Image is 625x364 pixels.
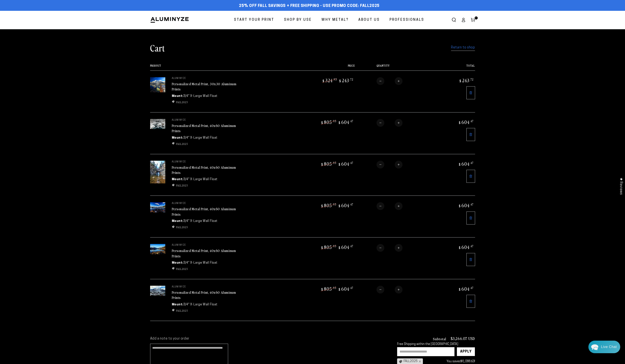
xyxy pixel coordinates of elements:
[239,4,380,8] span: 25% off FALL Savings + Free Shipping - Use Promo Code: FALL2025
[172,161,237,163] p: aluminyze
[28,130,64,137] a: Leave A Message
[358,17,380,23] span: About Us
[384,119,395,127] input: Quantity for Personalized Metal Print, 40x60 Aluminum Prints
[617,174,625,198] div: Click to open Judge.me floating reviews tab
[458,286,474,292] bdi: 604
[466,295,475,308] a: Remove 40"x60" Rectangle White Matte Aluminyzed Photo
[384,286,395,293] input: Quantity for Personalized Metal Print, 40x60 Aluminum Prints
[339,204,341,208] span: $
[339,120,341,125] span: $
[339,245,341,250] span: $
[332,244,336,248] sup: .95
[321,244,336,250] bdi: 805
[321,245,323,250] span: $
[355,64,435,71] th: Quantity
[183,94,218,98] dd: 3/4" X-Large Wall Float
[150,202,165,212] img: 40"x60" Rectangle White Matte Aluminyzed Photo
[433,337,446,340] h3: Subtotal
[172,302,183,307] dt: Mount:
[461,360,474,363] span: $1,088.63
[323,79,325,83] span: $
[150,42,165,53] h1: Cart
[172,286,237,288] p: aluminyze
[321,204,323,208] span: $
[339,77,353,83] bdi: 243
[349,161,353,165] sup: .47
[172,290,236,300] a: Personalized Metal Print, 40x60 Aluminum Prints
[172,267,237,271] ul: Discount
[466,170,475,183] a: Remove 40"x60" Rectangle White Matte Aluminyzed Photo
[470,119,474,123] sup: .47
[418,360,421,363] div: ×
[460,347,472,356] div: Apply
[349,286,353,290] sup: .47
[172,309,237,313] ul: Discount
[183,136,218,140] dd: 3/4" X-Large Wall Float
[47,123,58,127] span: Re:amaze
[458,244,474,250] bdi: 604
[150,337,388,341] label: Add a note to your order
[384,244,395,252] input: Quantity for Personalized Metal Print, 40x60 Aluminum Prints
[172,94,183,98] dt: Mount:
[466,86,475,99] a: Remove 30"x30" Square White Matte Aluminyzed Photo
[172,183,237,187] li: FALL2025
[339,287,341,292] span: $
[339,162,341,167] span: $
[349,77,353,81] sup: .72
[33,124,58,126] span: We run on
[459,77,474,83] bdi: 243
[172,225,237,229] ul: Discount
[172,309,237,313] li: FALL2025
[231,14,278,26] a: Start Your Print
[338,161,353,167] bdi: 604
[322,77,337,83] bdi: 324
[338,202,353,208] bdi: 604
[451,45,475,51] a: Return to shop
[41,6,52,18] img: John
[435,64,475,71] th: Total
[459,287,461,292] span: $
[172,81,237,92] a: Personalized Metal Print, 30x30 Aluminum Prints
[458,119,474,125] bdi: 604
[172,202,237,205] p: aluminyze
[172,77,237,80] p: aluminyze
[31,6,43,18] img: Marie J
[150,64,286,71] th: Product
[332,202,336,206] sup: .95
[172,142,237,146] li: FALL2025
[172,136,183,140] dt: Mount:
[150,161,165,183] img: 40"x60" Rectangle White Matte Aluminyzed Photo
[183,261,218,265] dd: 3/4" X-Large Wall Float
[476,16,477,19] span: 6
[458,161,474,167] bdi: 604
[355,14,383,26] a: About Us
[332,161,336,165] sup: .95
[470,244,474,248] sup: .47
[459,120,461,125] span: $
[333,77,337,81] sup: .95
[284,17,312,23] span: Shop By Use
[172,244,237,247] p: aluminyze
[172,183,237,187] ul: Discount
[459,79,461,83] span: $
[349,244,353,248] sup: .47
[172,177,183,182] dt: Mount:
[466,128,475,141] a: Remove 40"x60" Rectangle White Matte Aluminyzed Photo
[172,206,236,217] a: Personalized Metal Print, 40x60 Aluminum Prints
[384,161,395,168] input: Quantity for Personalized Metal Print, 40x60 Aluminum Prints
[321,202,336,208] bdi: 805
[172,123,236,133] a: Personalized Metal Print, 40x60 Aluminum Prints
[172,165,236,175] a: Personalized Metal Print, 40x60 Aluminum Prints
[321,162,323,167] span: $
[281,14,315,26] a: Shop By Use
[339,79,341,83] span: $
[470,77,474,81] sup: .72
[150,119,165,129] img: 40"x60" Rectangle White Matte Aluminyzed Photo
[321,119,336,125] bdi: 805
[321,120,323,125] span: $
[470,202,474,206] sup: .47
[470,161,474,165] sup: .47
[150,77,165,92] img: 30"x30" Square White Matte Aluminyzed Photo
[466,253,475,266] a: Remove 40"x60" Rectangle White Matte Aluminyzed Photo
[338,244,353,250] bdi: 604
